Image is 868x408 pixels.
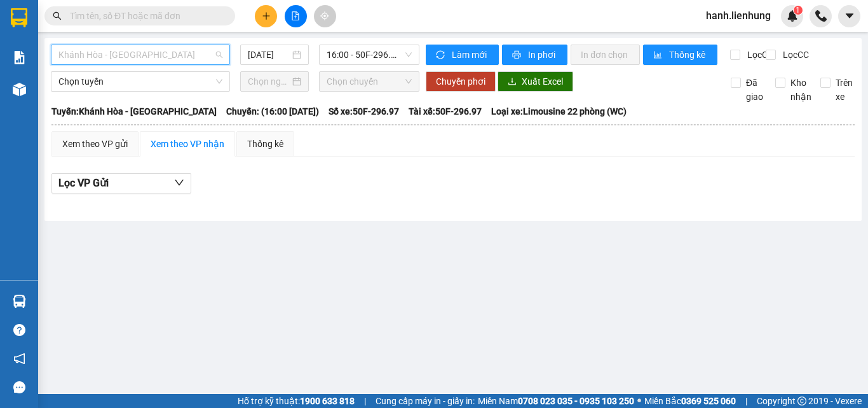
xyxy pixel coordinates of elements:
[291,11,300,20] span: file-add
[51,213,230,233] div: An Sương - Nha Trang
[255,5,277,27] button: plus
[226,104,319,118] span: Chuyến: (16:00 [DATE])
[452,48,489,62] span: Làm mới
[741,76,768,104] span: Đã giao
[314,5,336,27] button: aim
[787,10,798,22] img: icon-new-feature
[13,51,26,64] img: solution-icon
[13,353,25,365] span: notification
[794,6,803,15] sup: 1
[247,137,283,151] div: Thống kê
[51,192,230,213] div: Nha Trang - An Sương
[409,104,482,118] span: Tài xế: 50F-296.97
[285,5,307,27] button: file-add
[436,50,447,60] span: sync
[58,216,222,230] div: An Sương - [GEOGRAPHIC_DATA]
[498,71,573,92] button: downloadXuất Excel
[778,48,811,62] span: Lọc CC
[13,324,25,336] span: question-circle
[327,72,412,91] span: Chọn chuyến
[518,396,634,406] strong: 0708 023 035 - 0935 103 250
[528,48,557,62] span: In phơi
[11,8,27,27] img: logo-vxr
[58,175,222,189] div: [GEOGRAPHIC_DATA] - [GEOGRAPHIC_DATA]
[58,155,222,169] div: [GEOGRAPHIC_DATA] - [GEOGRAPHIC_DATA]
[426,71,496,92] button: Chuyển phơi
[838,5,860,27] button: caret-down
[815,10,827,22] img: phone-icon
[681,396,736,406] strong: 0369 525 060
[51,172,230,192] div: Nha Trang - Hà Tiên
[643,45,717,65] button: bar-chartThống kê
[329,104,399,118] span: Số xe: 50F-296.97
[426,45,499,65] button: syncLàm mới
[653,50,664,60] span: bar-chart
[637,398,641,404] span: ⚪️
[742,48,775,62] span: Lọc CR
[58,114,222,128] div: Bến xe Miền Tây - [GEOGRAPHIC_DATA]
[512,50,523,60] span: printer
[364,394,366,408] span: |
[327,45,412,64] span: 16:00 - 50F-296.97
[571,45,640,65] button: In đơn chọn
[696,8,781,24] span: hanh.lienhung
[669,48,707,62] span: Thống kê
[262,11,271,20] span: plus
[53,11,62,20] span: search
[51,131,230,151] div: Nha Trang - Bến xe Miền Tây
[797,397,806,405] span: copyright
[58,134,222,148] div: Nha Trang - Bến xe [GEOGRAPHIC_DATA]
[248,48,290,62] input: 11/08/2025
[13,83,26,96] img: warehouse-icon
[58,94,222,108] div: Vạn Giã - Bến xe Miền Tây
[844,10,855,22] span: caret-down
[376,394,475,408] span: Cung cấp máy in - giấy in:
[831,76,858,104] span: Trên xe
[796,6,800,15] span: 1
[248,74,290,88] input: Chọn ngày
[491,104,627,118] span: Loại xe: Limousine 22 phòng (WC)
[238,394,355,408] span: Hỗ trợ kỹ thuật:
[51,90,230,111] div: Vạn Giã - Bến xe Miền Tây
[58,45,222,64] span: Khánh Hòa - Tịnh Biên
[745,394,747,408] span: |
[300,396,355,406] strong: 1900 633 818
[13,381,25,393] span: message
[644,394,736,408] span: Miền Bắc
[70,9,220,23] input: Tìm tên, số ĐT hoặc mã đơn
[51,151,230,172] div: Tịnh Biên - Khánh Hòa
[320,11,329,20] span: aim
[502,45,567,65] button: printerIn phơi
[785,76,817,104] span: Kho nhận
[478,394,634,408] span: Miền Nam
[13,295,26,308] img: warehouse-icon
[51,111,230,131] div: Bến xe Miền Tây - Nha Trang
[58,195,222,209] div: Nha Trang - An Sương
